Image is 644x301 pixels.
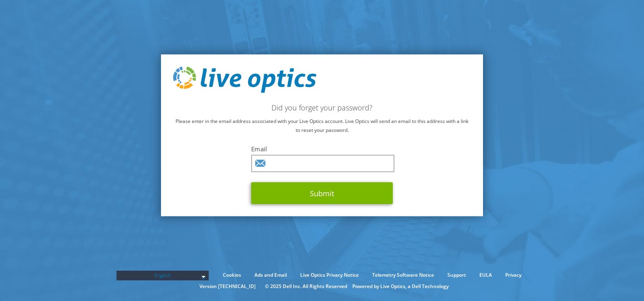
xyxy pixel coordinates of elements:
p: Please enter in the email address associated with your Live Optics account. Live Optics will send... [173,117,471,135]
a: Privacy [499,271,527,280]
li: Version [TECHNICAL_ID] [195,282,260,291]
a: Ads and Email [248,271,293,280]
button: Submit [251,182,393,204]
a: Cookies [217,271,247,280]
h2: Did you forget your password? [173,103,471,112]
label: Email [251,145,393,153]
li: © 2025 Dell Inc. All Rights Reserved [261,282,351,291]
span: English [121,271,205,280]
a: Support [441,271,472,280]
a: EULA [473,271,498,280]
li: Powered by Live Optics, a Dell Technology [352,282,449,291]
a: Telemetry Software Notice [366,271,440,280]
img: live_optics_svg.svg [173,66,316,93]
a: Live Optics Privacy Notice [294,271,365,280]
